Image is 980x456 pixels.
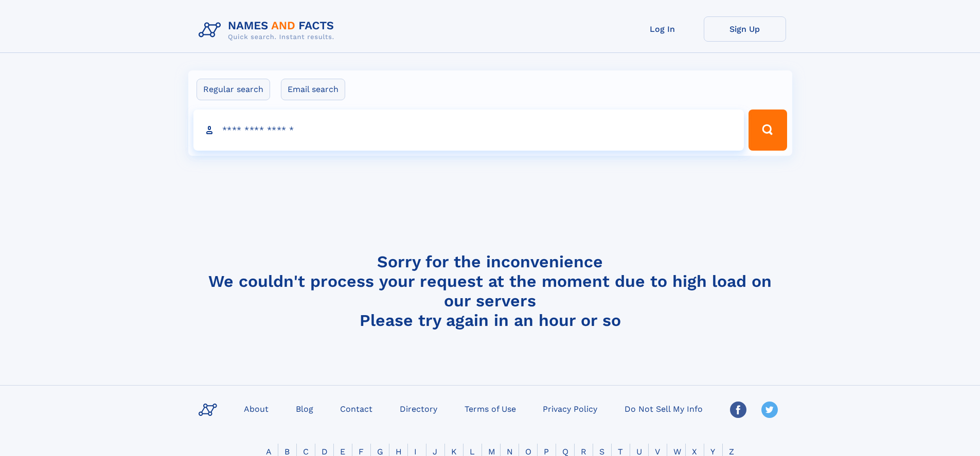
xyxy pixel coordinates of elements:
a: Contact [336,401,377,416]
a: Blog [292,401,317,416]
input: search input [193,110,744,151]
button: Search Button [749,110,787,151]
a: Do Not Sell My Info [620,401,707,416]
a: Log In [621,16,704,42]
img: Facebook [730,402,746,418]
a: Privacy Policy [539,401,601,416]
img: Logo Names and Facts [194,16,343,44]
h4: Sorry for the inconvenience We couldn't process your request at the moment due to high load on ou... [194,252,786,330]
a: Terms of Use [460,401,520,416]
label: Email search [281,79,345,100]
label: Regular search [197,79,270,100]
a: Directory [396,401,441,416]
img: Twitter [761,402,778,418]
a: Sign Up [704,16,786,42]
a: About [240,401,273,416]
